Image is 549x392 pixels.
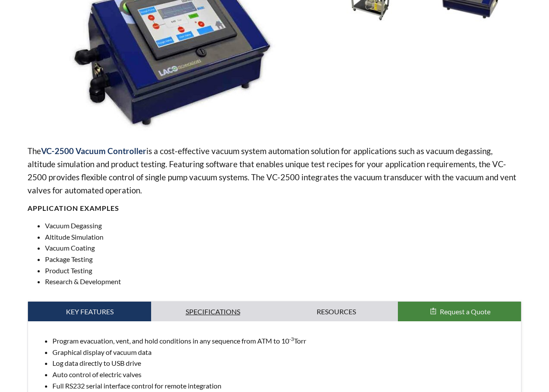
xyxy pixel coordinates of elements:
[440,307,490,316] span: Request a Quote
[289,336,294,342] sup: -3
[52,347,514,358] li: Graphical display of vacuum data
[28,144,521,197] p: The is a cost-effective vacuum system automation solution for applications such as vacuum degassi...
[52,369,514,380] li: Auto control of electric valves
[52,380,514,392] li: Full RS232 serial interface control for remote integration
[52,335,514,347] li: Program evacuation, vent, and hold conditions in any sequence from ATM to 10 Torr
[45,254,521,265] li: Package Testing
[275,302,398,322] a: Resources
[45,265,521,276] li: Product Testing
[28,302,151,322] a: Key Features
[41,146,146,156] strong: VC-2500 Vacuum Controller
[52,358,514,369] li: Log data directly to USB drive
[45,220,521,231] li: Vacuum Degassing
[45,242,521,254] li: Vacuum Coating
[151,302,274,322] a: Specifications
[398,302,521,322] button: Request a Quote
[45,276,521,287] li: Research & Development
[28,204,521,213] h4: APPLICATION EXAMPLES
[45,231,521,243] li: Altitude Simulation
